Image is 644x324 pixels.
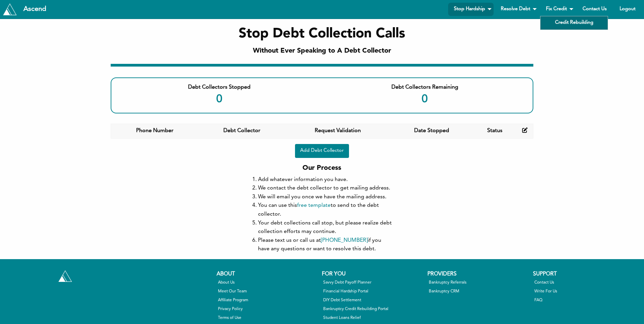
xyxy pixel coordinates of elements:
[323,280,423,286] a: Savvy Debt Payoff Planner
[323,297,423,303] a: DIY Debt Settlement
[258,236,392,254] li: Please text us or call us at if you have any questions or want to resolve this debt.
[217,270,319,278] div: About
[577,3,612,16] a: Contact Us
[323,288,423,294] a: Financial Hardship Portal
[295,144,349,158] button: Add Debt Collector
[218,297,317,303] a: Affiliate Program
[258,201,392,219] li: You can use this to send to the debt collector.
[1,2,53,17] a: Tryascend.com Ascend
[322,270,424,278] div: For You
[218,280,317,286] a: About Us
[3,3,17,15] img: Tryascend.com
[116,83,322,91] div: Debt Collectors Stopped
[534,288,634,294] a: Write For Us
[429,280,528,286] a: Bankruptcy Referrals
[116,91,322,108] div: 0
[321,238,368,243] a: [PHONE_NUMBER]
[297,203,331,208] a: free template
[258,193,392,202] li: We will email you once we have the mailing address.
[251,163,392,173] h2: Our Process
[258,184,392,193] li: We contact the debt collector to get mailing address.
[495,3,539,16] a: Resolve Debt
[218,306,317,312] a: Privacy Policy
[111,124,199,138] th: Phone Number
[473,124,517,138] th: Status
[58,270,72,282] img: Tryascend.com
[322,83,527,91] div: Debt Collectors Remaining
[18,6,52,13] div: Ascend
[427,270,530,278] div: Providers
[614,3,641,16] a: Logout
[390,124,473,138] th: Date Stopped
[323,306,423,312] a: Bankruptcy Credit Rebuilding Portal
[534,280,634,286] a: Contact Us
[322,91,527,108] div: 0
[448,3,494,16] a: Stop Hardship
[286,124,390,138] th: Request Validation
[258,176,392,184] li: Add whatever information you have.
[258,219,392,236] li: Your debt collections call stop, but please realize debt collection efforts may continue.
[429,288,528,294] a: Bankruptcy CRM
[534,297,634,303] a: FAQ
[218,315,317,321] a: Terms of Use
[239,46,405,56] h2: Without Ever Speaking to A Debt Collector
[517,124,533,138] th: Edit
[199,124,286,138] th: Debt Collector
[533,270,635,278] div: Support
[540,3,575,16] a: Fix Credit
[540,16,608,30] a: Credit Rebuilding
[323,315,423,321] a: Student Loans Relief
[218,288,317,294] a: Meet Our Team
[57,269,74,284] a: Tryascend.com
[239,24,405,43] h1: Stop Debt Collection Calls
